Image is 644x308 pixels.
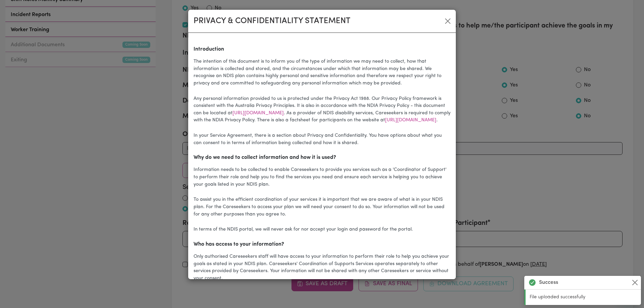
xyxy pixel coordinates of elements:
a: [URL][DOMAIN_NAME] [232,111,284,116]
p: File uploaded successfully [530,294,637,301]
h6: Why do we need to collect information and how it is used? [194,155,450,161]
strong: Success [539,279,558,287]
h6: Who has access to your information? [194,241,450,248]
p: To assist you in the efficient coordination of your services it is important that we are aware of... [194,196,450,218]
div: PRIVACY & CONFIDENTIALITY STATEMENT [194,15,351,27]
a: [URL][DOMAIN_NAME] [385,118,436,123]
p: In your Service Agreement, there is a section about Privacy and Confidentiality. You have options... [194,132,450,146]
button: Close [631,279,639,287]
h6: Introduction [194,46,450,53]
p: Any personal information provided to us is protected under the Privacy Act 1988. Our Privacy Poli... [194,95,450,124]
p: In terms of the NDIS portal, we will never ask for nor accept your login and password for the por... [194,226,450,233]
p: Only authorised Careseekers staff will have access to your information to perform their role to h... [194,253,450,282]
p: The intention of this document is to inform you of the type of information we may need to collect... [194,58,450,87]
button: Close [442,16,453,26]
p: Information needs to be collected to enable Careseekers to provide you services such as a 'Coordi... [194,166,450,188]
